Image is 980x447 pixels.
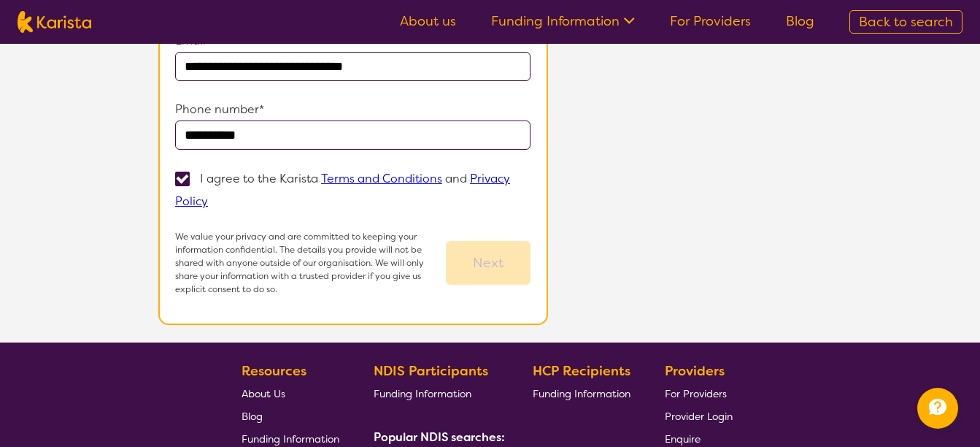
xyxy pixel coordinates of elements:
a: Funding Information [374,382,499,405]
p: Phone number* [175,99,530,121]
p: We value your privacy and are committed to keeping your information confidential. The details you... [175,230,446,296]
a: Terms and Conditions [321,171,442,186]
a: For Providers [670,12,751,30]
span: Provider Login [665,410,733,423]
span: About Us [242,387,285,400]
a: Funding Information [491,12,635,30]
b: Providers [665,362,725,380]
span: Back to search [859,13,953,31]
span: Funding Information [533,387,630,400]
p: I agree to the Karista and [175,171,510,209]
button: Channel Menu [917,388,958,429]
img: Karista logo [18,11,91,33]
b: NDIS Participants [374,362,488,380]
a: Privacy Policy [175,171,510,209]
b: HCP Recipients [533,362,630,380]
a: Funding Information [533,382,630,405]
a: Back to search [849,10,962,34]
span: Blog [242,410,263,423]
a: For Providers [665,382,733,405]
a: About us [400,12,456,30]
span: Funding Information [374,387,471,400]
a: About Us [242,382,339,405]
b: Resources [242,362,306,380]
span: For Providers [665,387,727,400]
span: Funding Information [242,432,339,446]
b: Popular NDIS searches: [374,429,505,445]
a: Blog [786,12,814,30]
span: Enquire [665,432,701,446]
a: Blog [242,405,339,427]
a: Provider Login [665,405,733,427]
